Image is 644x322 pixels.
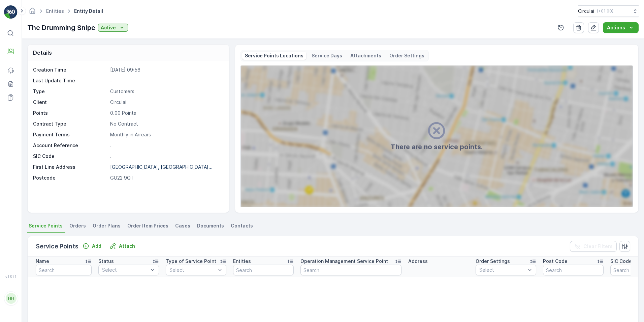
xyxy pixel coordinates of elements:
[231,222,253,229] span: Contacts
[33,120,107,127] p: Contract Type
[543,258,568,265] p: Post Code
[102,267,149,273] p: Select
[33,77,107,84] p: Last Update Time
[408,258,428,265] p: Address
[110,88,222,95] p: Customers
[80,242,104,250] button: Add
[93,222,121,229] span: Order Plans
[73,8,104,15] span: Entity Detail
[110,175,222,181] p: GU22 9QT
[389,52,424,59] p: Order Settings
[312,52,342,59] p: Service Days
[610,258,632,265] p: SIC Code
[110,77,222,84] p: -
[98,24,128,32] button: Active
[607,24,625,31] p: Actions
[300,258,388,265] p: Operation Management Service Point
[36,265,92,275] input: Search
[101,24,116,31] p: Active
[479,267,526,273] p: Select
[391,142,483,152] h2: There are no service points.
[350,52,381,59] p: Attachments
[597,8,613,14] p: ( +01:00 )
[127,222,168,229] span: Order Item Prices
[36,258,49,265] p: Name
[29,222,63,229] span: Service Points
[110,110,222,116] p: 0.00 Points
[578,8,594,15] p: Circulai
[6,293,17,304] div: HH
[233,258,251,265] p: Entities
[33,66,107,73] p: Creation Time
[4,275,18,279] span: v 1.51.1
[583,243,613,250] p: Clear Filters
[33,175,107,181] p: Postcode
[543,265,604,275] input: Search
[92,243,101,249] p: Add
[33,153,107,160] p: SIC Code
[476,258,510,265] p: Order Settings
[98,258,114,265] p: Status
[29,10,36,16] a: Homepage
[110,153,222,160] p: .
[4,280,18,317] button: HH
[33,110,107,116] p: Points
[110,164,213,170] p: [GEOGRAPHIC_DATA], [GEOGRAPHIC_DATA]...
[119,243,135,249] p: Attach
[169,267,216,273] p: Select
[197,222,224,229] span: Documents
[33,49,52,57] p: Details
[245,52,303,59] p: Service Points Locations
[69,222,86,229] span: Orders
[33,99,107,106] p: Client
[33,142,107,149] p: Account Reference
[110,99,222,106] p: Circulai
[570,241,617,252] button: Clear Filters
[27,23,95,33] p: The Drumming Snipe
[603,22,639,33] button: Actions
[110,131,222,138] p: Monthly in Arrears
[33,88,107,95] p: Type
[175,222,190,229] span: Cases
[233,265,294,275] input: Search
[4,5,18,19] img: logo
[110,142,222,149] p: .
[578,5,639,17] button: Circulai(+01:00)
[36,242,78,251] p: Service Points
[166,258,216,265] p: Type of Service Point
[33,164,107,170] p: First Line Address
[107,242,138,250] button: Attach
[300,265,401,275] input: Search
[110,66,222,73] p: [DATE] 09:56
[46,8,64,14] a: Entities
[33,131,107,138] p: Payment Terms
[110,120,222,127] p: No Contract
